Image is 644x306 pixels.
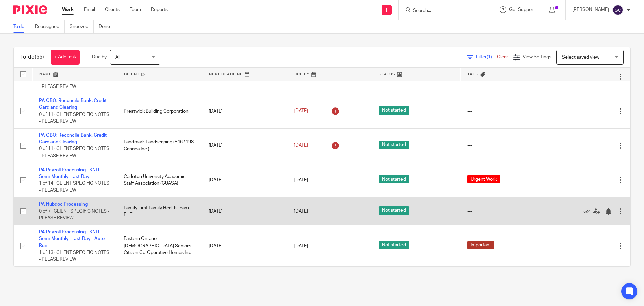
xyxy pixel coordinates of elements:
[467,72,479,76] span: Tags
[467,142,539,149] div: ---
[92,54,107,60] p: Due by
[117,225,202,266] td: Eastern Ontario [DEMOGRAPHIC_DATA] Seniors Citizen Co-Operative Homes Inc
[84,6,95,13] a: Email
[412,8,473,14] input: Search
[379,106,409,115] span: Not started
[562,55,599,60] span: Select saved view
[294,143,308,148] span: [DATE]
[35,20,65,33] a: Reassigned
[202,225,287,266] td: [DATE]
[467,208,539,215] div: ---
[39,78,109,89] span: 0 of 11 · CLIENT SPECIFIC NOTES - PLEASE REVIEW
[51,50,80,65] a: + Add task
[39,98,107,110] a: PA QBO: Reconcile Bank, Credit Card and Clearing
[151,6,168,13] a: Reports
[467,175,500,183] span: Urgent Work
[39,147,109,159] span: 0 of 11 · CLIENT SPECIFIC NOTES - PLEASE REVIEW
[62,6,74,13] a: Work
[294,109,308,114] span: [DATE]
[39,181,109,193] span: 1 of 14 · CLIENT SPECIFIC NOTES - PLEASE REVIEW
[13,5,47,14] img: Pixie
[39,209,109,221] span: 0 of 7 · CLIENT SPECIFIC NOTES - PLEASE REVIEW
[294,244,308,248] span: [DATE]
[523,55,551,59] span: View Settings
[115,55,120,60] span: All
[99,20,115,33] a: Done
[117,198,202,225] td: Family First Family Health Team - FHT
[105,6,120,13] a: Clients
[117,94,202,128] td: Prestwick Building Corporation
[39,133,107,144] a: PA QBO: Reconcile Bank, Credit Card and Clearing
[202,163,287,198] td: [DATE]
[130,6,141,13] a: Team
[117,128,202,163] td: Landmark Landscaping (8467498 Canada Inc.)
[39,112,109,124] span: 0 of 11 · CLIENT SPECIFIC NOTES - PLEASE REVIEW
[20,54,44,61] h1: To do
[612,5,623,15] img: svg%3E
[117,163,202,198] td: Carleton University Academic Staff Association (CUASA)
[202,94,287,128] td: [DATE]
[487,55,492,59] span: (1)
[583,208,593,215] a: Mark as done
[379,141,409,149] span: Not started
[202,128,287,163] td: [DATE]
[467,241,494,249] span: Important
[35,54,44,60] span: (55)
[294,209,308,214] span: [DATE]
[39,250,109,262] span: 1 of 13 · CLIENT SPECIFIC NOTES - PLEASE REVIEW
[294,178,308,182] span: [DATE]
[379,241,409,249] span: Not started
[509,7,535,12] span: Get Support
[39,230,105,248] a: PA Payroll Processing - KNIT - Semi-Monthly -Last Day - Auto Run
[476,55,497,59] span: Filter
[379,175,409,183] span: Not started
[39,202,88,207] a: PA Hubdoc Processing
[202,198,287,225] td: [DATE]
[467,108,539,115] div: ---
[13,20,30,33] a: To do
[497,55,508,59] a: Clear
[379,206,409,215] span: Not started
[39,168,102,179] a: PA Payroll Processing - KNIT - Semi-Monthly-Last Day
[70,20,94,33] a: Snoozed
[572,6,609,13] p: [PERSON_NAME]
